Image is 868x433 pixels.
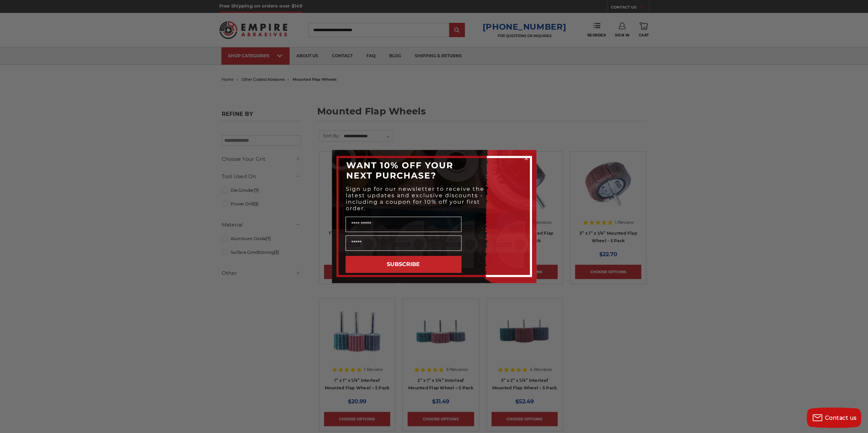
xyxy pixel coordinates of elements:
span: WANT 10% OFF YOUR NEXT PURCHASE? [346,160,453,181]
button: SUBSCRIBE [345,256,461,273]
span: Sign up for our newsletter to receive the latest updates and exclusive discounts - including a co... [346,186,484,212]
span: Contact us [825,415,857,421]
button: Close dialog [523,155,530,162]
input: Email [345,235,461,251]
button: Contact us [807,407,861,428]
